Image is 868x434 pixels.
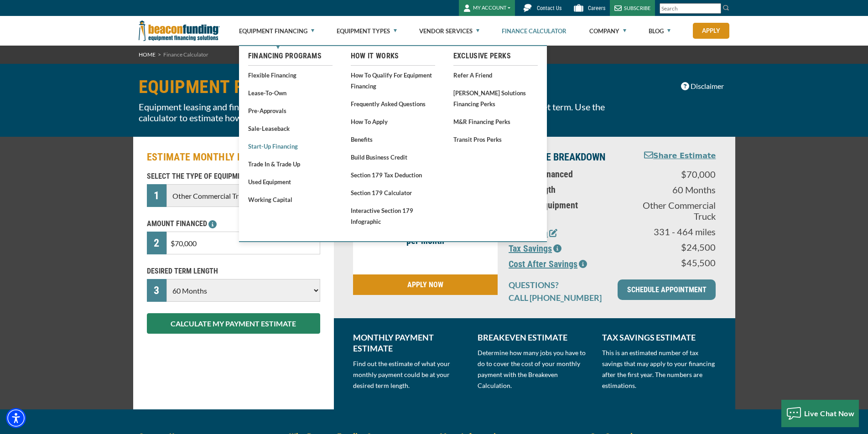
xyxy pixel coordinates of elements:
[453,69,538,81] a: Refer a Friend
[147,171,320,182] p: SELECT THE TYPE OF EQUIPMENT
[248,123,333,134] a: Sale-Leaseback
[509,184,625,195] p: Term Length
[248,140,333,152] a: Start-Up Financing
[804,409,855,418] span: Live Chat Now
[248,158,333,170] a: Trade In & Trade Up
[353,274,498,295] a: APPLY NOW
[166,232,320,254] input: $
[353,358,467,391] p: Find out the estimate of what your monthly payment could be at your desired term length.
[509,169,625,180] p: Amount Financed
[139,16,220,46] img: Beacon Funding Corporation logo
[589,16,626,46] a: Company
[248,176,333,187] a: Used Equipment
[351,116,435,127] a: How to Apply
[453,116,538,127] a: M&R Financing Perks
[139,51,156,58] a: HOME
[691,81,724,92] span: Disclaimer
[248,105,333,116] a: Pre-approvals
[537,5,561,11] span: Contact Us
[419,16,479,46] a: Vendor Services
[351,51,435,62] a: How It Works
[248,69,333,81] a: Flexible Financing
[351,98,435,109] a: Frequently Asked Questions
[147,184,167,207] div: 1
[722,4,730,11] img: Search
[602,347,716,391] p: This is an estimated number of tax savings that may apply to your financing after the first year....
[636,184,716,195] p: 60 Months
[509,257,587,271] button: Cost After Savings
[478,347,591,391] p: Determine how many jobs you have to do to cover the cost of your monthly payment with the Breakev...
[618,279,716,300] a: SCHEDULE APPOINTMENT
[139,77,629,97] h1: EQUIPMENT FINANCING CALCULATOR
[163,51,208,58] span: Finance Calculator
[351,69,435,92] a: How to Qualify for Equipment Financing
[6,408,26,428] div: Accessibility Menu
[636,242,716,253] p: $24,500
[147,266,320,277] p: DESIRED TERM LENGTH
[147,279,167,302] div: 3
[509,292,607,303] p: CALL [PHONE_NUMBER]
[351,205,435,227] a: Interactive Section 179 Infographic
[453,134,538,145] a: Transit Pros Perks
[636,200,716,222] p: Other Commercial Truck
[588,5,605,11] span: Careers
[139,101,629,123] p: Equipment leasing and financing breaks down the cost of equipment into low monthly payments over ...
[636,169,716,180] p: $70,000
[147,313,320,334] button: CALCULATE MY PAYMENT ESTIMATE
[351,151,435,163] a: Build Business Credit
[353,332,467,354] p: MONTHLY PAYMENT ESTIMATE
[147,150,320,164] h2: ESTIMATE MONTHLY PAYMENT
[248,194,333,205] a: Working Capital
[351,169,435,181] a: Section 179 Tax Deduction
[693,23,729,39] a: Apply
[602,332,716,343] p: TAX SAVINGS ESTIMATE
[509,242,561,255] button: Tax Savings
[248,51,333,62] a: Financing Programs
[644,150,716,162] button: Share Estimate
[636,226,716,237] p: 331 - 464 miles
[502,16,567,46] a: Finance Calculator
[781,400,859,427] button: Live Chat Now
[351,134,435,145] a: Benefits
[649,16,670,46] a: Blog
[147,218,320,229] p: AMOUNT FINANCED
[509,279,607,290] p: QUESTIONS?
[660,3,721,14] input: Search
[636,257,716,268] p: $45,500
[453,87,538,109] a: [PERSON_NAME] Solutions Financing Perks
[239,16,314,46] a: Equipment Financing
[478,332,591,343] p: BREAKEVEN ESTIMATE
[712,5,719,12] a: Clear search text
[453,51,538,62] a: Exclusive Perks
[509,150,625,164] p: ESTIMATE BREAKDOWN
[337,16,397,46] a: Equipment Types
[509,200,625,211] p: Type of Equipment
[248,87,333,98] a: Lease-To-Own
[351,187,435,198] a: Section 179 Calculator
[675,77,730,95] button: Disclaimer
[147,232,167,254] div: 2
